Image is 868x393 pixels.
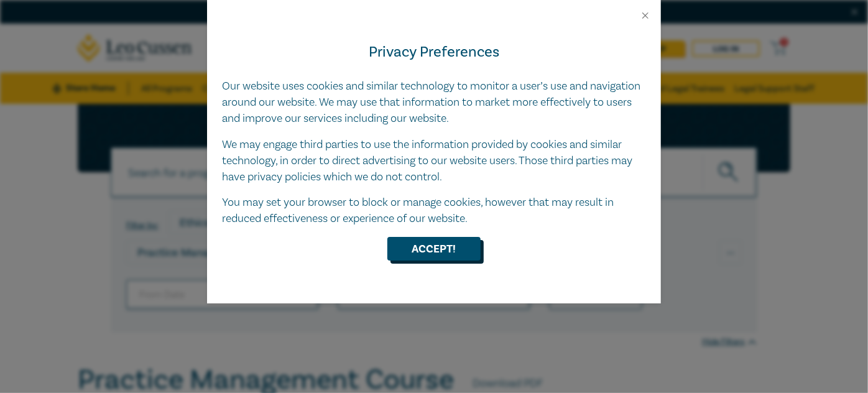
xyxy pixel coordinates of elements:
p: Our website uses cookies and similar technology to monitor a user’s use and navigation around our... [222,78,646,127]
button: Accept! [387,237,481,261]
p: You may set your browser to block or manage cookies, however that may result in reduced effective... [222,195,646,227]
p: We may engage third parties to use the information provided by cookies and similar technology, in... [222,137,646,185]
h4: Privacy Preferences [222,41,646,63]
button: Close [640,10,651,21]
